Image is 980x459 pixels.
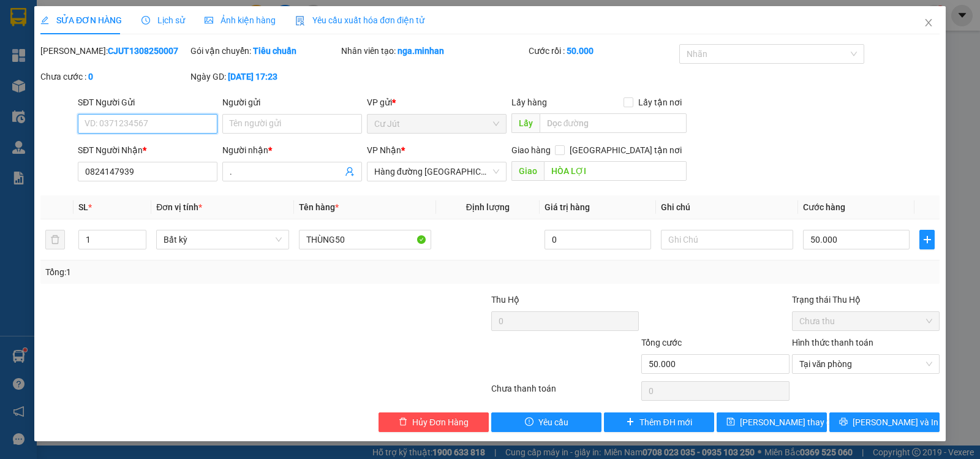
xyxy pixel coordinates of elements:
span: Yêu cầu xuất hóa đơn điện tử [295,15,424,25]
span: [GEOGRAPHIC_DATA] tận nơi [565,143,687,157]
input: Ghi Chú [661,230,793,249]
b: 50.000 [567,46,594,56]
span: Cư Jút [374,115,499,133]
span: Thêm ĐH mới [639,415,692,429]
div: Cước rồi : [529,44,676,58]
span: picture [205,16,213,25]
span: Tên hàng [299,202,339,212]
div: VP gửi [367,96,507,109]
span: Bất kỳ [164,230,281,249]
span: edit [40,16,49,25]
span: Nhận: [80,12,109,25]
button: save[PERSON_NAME] thay đổi [717,412,827,432]
div: Nhân viên tạo: [341,44,527,58]
input: Dọc đường [544,161,687,181]
b: nga.minhan [398,46,444,56]
span: [PERSON_NAME] thay đổi [740,415,838,429]
span: DĐ: [80,78,97,91]
span: Cước hàng [803,202,845,212]
div: Ngày GD: [190,70,338,83]
div: Chưa thanh toán [490,382,640,403]
span: plus [626,417,635,427]
button: Close [911,6,946,40]
input: Dọc đường [540,113,687,133]
span: Tại văn phòng [799,355,932,373]
span: plus [920,235,934,245]
div: Trạng thái Thu Hộ [792,293,940,306]
b: Tiêu chuẩn [253,46,296,56]
span: Giá trị hàng [545,202,590,212]
button: plus [919,230,935,249]
div: 0824147939 [80,55,204,72]
b: [DATE] 17:23 [228,72,277,82]
span: Giao [511,161,544,181]
div: Cư Jút [10,10,71,25]
span: Lấy hàng [511,97,547,107]
button: exclamation-circleYêu cầu [491,412,601,432]
span: user-add [345,167,355,176]
div: Người gửi [222,96,362,109]
span: Lấy [511,113,540,133]
span: Gửi: [10,12,29,25]
span: Giao hàng [511,145,551,155]
input: VD: Bàn, Ghế [299,230,431,249]
span: Yêu cầu [538,415,568,429]
button: plusThêm ĐH mới [604,412,714,432]
div: Chưa cước : [40,70,188,83]
span: Lịch sử [141,15,185,25]
div: Gói vận chuyển: [190,44,338,58]
span: Chưa thu [799,312,932,330]
span: close [924,18,933,28]
span: exclamation-circle [525,417,533,427]
span: delete [399,417,407,427]
button: delete [45,230,65,249]
span: Lấy tận nơi [633,96,687,109]
div: Người nhận [222,143,362,157]
span: SỬA ĐƠN HÀNG [40,15,122,25]
div: SĐT Người Gửi [78,96,217,109]
span: Đơn vị tính [156,202,202,212]
span: Ảnh kiện hàng [205,15,276,25]
span: VP Nhận [367,145,401,155]
span: printer [839,417,848,427]
div: SĐT Người Nhận [78,143,217,157]
th: Ghi chú [656,195,798,219]
span: HÒA LỢI [97,72,171,93]
div: Tổng: 1 [45,265,379,279]
span: SL [78,202,88,212]
span: Hàng đường Sài Gòn [374,162,499,181]
b: 0 [88,72,93,82]
button: printer[PERSON_NAME] và In [829,412,940,432]
b: CJUT1308250007 [108,46,178,56]
label: Hình thức thanh toán [792,338,873,347]
span: [PERSON_NAME] và In [853,415,938,429]
img: icon [295,16,305,26]
span: Thu Hộ [491,295,519,305]
span: clock-circle [141,16,150,25]
div: [PERSON_NAME]: [40,44,188,58]
div: Hàng đường [GEOGRAPHIC_DATA] [80,10,204,40]
span: save [726,417,735,427]
span: Tổng cước [641,338,682,347]
div: . [80,40,204,55]
button: deleteHủy Đơn Hàng [379,412,489,432]
span: Hủy Đơn Hàng [412,415,469,429]
span: Định lượng [466,202,510,212]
